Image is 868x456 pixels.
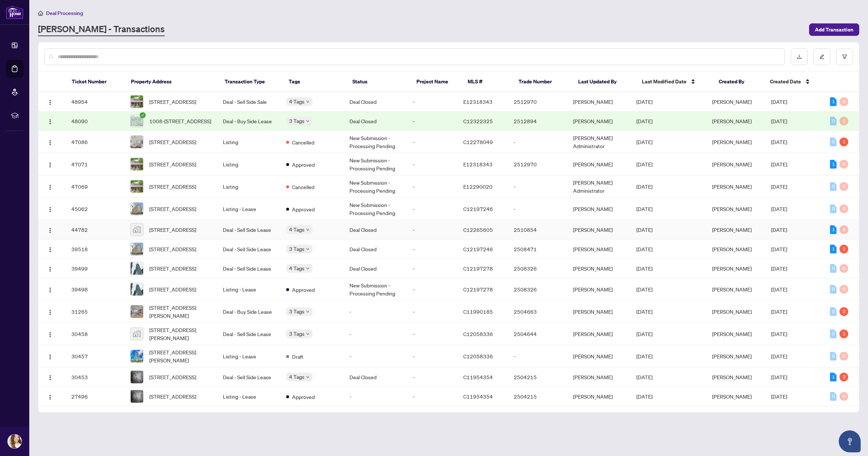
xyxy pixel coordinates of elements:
div: 1 [830,245,837,253]
span: [PERSON_NAME] [712,265,752,272]
button: Logo [44,328,56,340]
td: 2508471 [508,240,567,259]
span: Deal Processing [46,10,83,16]
th: Tags [283,72,347,92]
span: [PERSON_NAME] [712,308,752,315]
td: - [407,176,457,198]
img: thumbnail-img [131,203,143,215]
button: Logo [44,181,56,192]
td: Deal Closed [344,259,407,278]
td: - [407,112,457,131]
span: down [306,310,310,313]
td: [PERSON_NAME] [567,220,631,240]
button: Logo [44,243,56,255]
span: [STREET_ADDRESS] [149,160,196,168]
button: Logo [44,371,56,383]
img: thumbnail-img [131,371,143,383]
td: New Submission - Processing Pending [344,153,407,176]
td: - [407,220,457,240]
button: filter [836,48,853,65]
span: 3 Tags [289,245,304,253]
img: thumbnail-img [131,158,143,170]
span: [DATE] [771,161,787,167]
td: 2512894 [508,112,567,131]
span: [DATE] [636,353,652,359]
img: Logo [47,207,53,212]
td: [PERSON_NAME] [567,301,631,323]
td: - [407,387,457,406]
td: - [407,131,457,153]
td: 2504663 [508,301,567,323]
td: 2504644 [508,323,567,345]
div: 0 [839,97,848,106]
span: Approved [292,393,315,401]
td: Deal Closed [344,368,407,387]
span: [STREET_ADDRESS] [149,285,196,293]
span: 4 Tags [289,225,304,234]
span: [DATE] [771,226,787,233]
td: 27496 [66,387,124,406]
td: Deal Closed [344,240,407,259]
td: New Submission - Processing Pending [344,176,407,198]
span: home [38,11,43,16]
td: New Submission - Processing Pending [344,278,407,301]
span: C12265605 [463,226,493,233]
td: Deal - Sell Side Lease [217,220,280,240]
button: Logo [44,96,56,108]
td: - [407,368,457,387]
th: Last Updated By [572,72,636,92]
span: [DATE] [771,139,787,145]
button: download [791,48,808,65]
img: Logo [47,162,53,168]
span: [STREET_ADDRESS][PERSON_NAME] [149,304,211,320]
span: [STREET_ADDRESS] [149,264,196,272]
span: [PERSON_NAME] [712,331,752,337]
td: 39498 [66,278,124,301]
td: 45062 [66,198,124,220]
td: 39518 [66,240,124,259]
div: 2 [839,307,848,316]
span: C12197246 [463,246,493,252]
div: 1 [839,137,848,146]
td: 39499 [66,259,124,278]
span: Add Transaction [815,24,853,35]
span: 3 Tags [289,307,304,316]
div: 1 [830,97,837,106]
td: [PERSON_NAME] Administrator [567,131,631,153]
span: C12197246 [463,206,493,212]
span: [DATE] [636,265,652,272]
img: Logo [47,287,53,293]
td: - [407,259,457,278]
img: Logo [47,140,53,146]
div: 0 [839,285,848,294]
td: - [407,301,457,323]
td: - [508,176,567,198]
span: [DATE] [636,246,652,252]
img: Logo [47,227,53,233]
span: [DATE] [636,286,652,293]
td: Listing - Lease [217,387,280,406]
td: [PERSON_NAME] [567,323,631,345]
div: 0 [830,117,837,125]
td: New Submission - Processing Pending [344,198,407,220]
td: - [407,198,457,220]
span: down [306,119,310,123]
td: Deal Closed [344,112,407,131]
span: [STREET_ADDRESS][PERSON_NAME] [149,326,211,342]
td: [PERSON_NAME] [567,259,631,278]
span: [DATE] [636,331,652,337]
th: MLS # [462,72,513,92]
span: [PERSON_NAME] [712,161,752,167]
img: thumbnail-img [131,115,143,127]
span: [PERSON_NAME] [712,139,752,145]
span: 1008-[STREET_ADDRESS] [149,117,211,125]
th: Created By [713,72,764,92]
span: [STREET_ADDRESS][PERSON_NAME] [149,348,211,364]
td: 47086 [66,131,124,153]
th: Trade Number [513,72,572,92]
span: C12058336 [463,353,493,359]
span: 3 Tags [289,117,304,125]
td: [PERSON_NAME] [567,278,631,301]
img: Logo [47,332,53,338]
button: Logo [44,115,56,127]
